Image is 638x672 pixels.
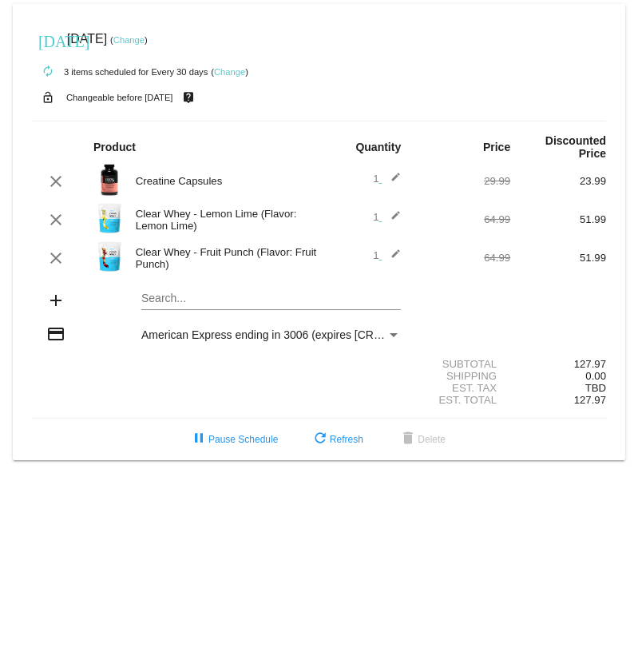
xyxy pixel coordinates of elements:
mat-icon: add [46,291,65,310]
mat-icon: edit [382,210,401,229]
strong: Price [483,141,510,153]
div: 127.97 [510,358,606,370]
mat-icon: [DATE] [38,30,57,50]
span: American Express ending in 3006 (expires [CREDIT_CARD_DATA]) [141,328,478,341]
img: Image-1-Carousel-Clear-Whey-Fruit-Punch.png [93,241,125,272]
mat-icon: edit [382,172,401,191]
div: 51.99 [510,252,606,264]
div: Subtotal [414,358,510,370]
mat-icon: edit [382,249,401,268]
button: Pause Schedule [176,425,291,454]
mat-icon: pause [189,430,208,449]
mat-icon: live_help [179,87,198,108]
button: Delete [386,425,458,454]
div: 64.99 [414,213,510,225]
mat-icon: clear [46,249,65,268]
input: Search... [141,292,401,305]
small: ( ) [211,67,248,77]
span: Delete [398,434,446,445]
mat-icon: autorenew [38,62,57,82]
span: 1 [373,211,401,223]
span: Refresh [311,434,363,445]
div: Est. Total [414,394,510,406]
button: Refresh [298,425,376,454]
mat-icon: clear [46,210,65,229]
mat-icon: credit_card [46,324,65,344]
img: Image-1-Carousel-Whey-Clear-Lemon-Lime.png [93,202,125,234]
span: 1 [373,249,401,261]
span: TBD [585,382,606,394]
div: Clear Whey - Lemon Lime (Flavor: Lemon Lime) [128,208,319,232]
div: Creatine Capsules [128,175,319,187]
a: Change [113,35,145,45]
span: 0.00 [585,370,606,382]
a: Change [214,67,245,77]
small: ( ) [110,35,148,45]
div: Shipping [414,370,510,382]
small: 3 items scheduled for Every 30 days [32,67,208,77]
small: Changeable before [DATE] [66,93,173,102]
mat-select: Payment Method [141,328,401,341]
div: Est. Tax [414,382,510,394]
div: 29.99 [414,175,510,187]
img: Image-1-Creatine-Capsules-1000x1000-Transp.png [93,164,125,196]
mat-icon: lock_open [38,87,57,108]
strong: Quantity [355,141,401,153]
div: 51.99 [510,213,606,225]
span: 1 [373,173,401,185]
div: 23.99 [510,175,606,187]
mat-icon: delete [398,430,418,449]
span: Pause Schedule [189,434,278,445]
span: 127.97 [574,394,606,406]
div: 64.99 [414,252,510,264]
mat-icon: refresh [311,430,330,449]
mat-icon: clear [46,172,65,191]
strong: Product [93,141,136,153]
strong: Discounted Price [545,134,606,160]
div: Clear Whey - Fruit Punch (Flavor: Fruit Punch) [128,246,319,270]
